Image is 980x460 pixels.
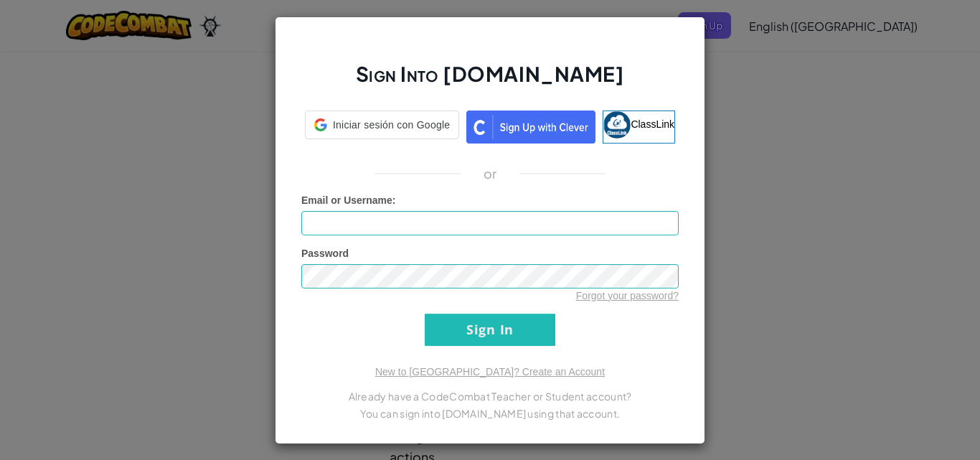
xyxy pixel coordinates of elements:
input: Sign In [425,314,555,346]
label: : [301,193,396,207]
span: ClassLink [631,118,674,129]
span: Password [301,248,349,259]
p: You can sign into [DOMAIN_NAME] using that account. [301,405,679,422]
img: classlink-logo-small.png [603,111,631,139]
a: Forgot your password? [576,290,679,301]
img: clever_sso_button@2x.png [466,111,595,144]
h2: Sign Into [DOMAIN_NAME] [301,60,679,102]
p: or [484,165,497,182]
a: New to [GEOGRAPHIC_DATA]? Create an Account [375,366,605,377]
div: Iniciar sesión con Google [305,111,459,139]
span: Email or Username [301,194,392,206]
p: Already have a CodeCombat Teacher or Student account? [301,388,679,405]
span: Iniciar sesión con Google [333,118,450,132]
a: Iniciar sesión con Google [305,111,459,144]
